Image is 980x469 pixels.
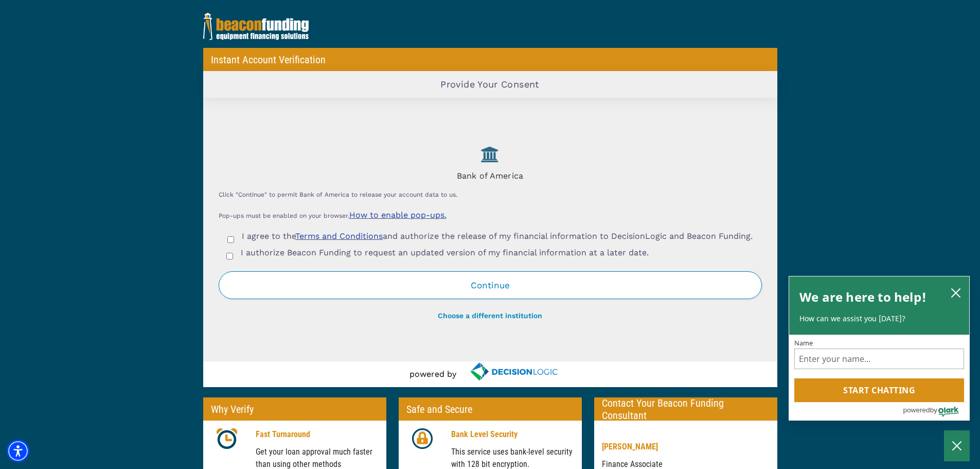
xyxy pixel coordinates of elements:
[349,210,447,220] a: How to enable pop-ups.
[7,440,29,462] div: Accessibility Menu
[799,287,926,307] h2: We are here to help!
[211,403,254,415] p: Why Verify
[944,430,970,461] button: Close Chatbox
[789,276,970,421] div: olark chatbox
[903,403,969,420] a: Powered by Olark
[930,404,937,416] span: by
[219,271,762,299] button: Continue
[256,428,379,441] p: Fast Turnaround
[409,368,456,380] p: powered by
[438,311,542,320] a: Choose a different institution
[219,209,762,222] p: Pop-ups must be enabled on your browser.
[794,349,964,369] input: Name
[211,54,326,66] p: Instant Account Verification
[412,428,433,449] img: lock icon
[217,428,237,449] img: clock icon
[241,248,649,257] span: I authorize Beacon Funding to request an updated version of my financial information at a later d...
[295,231,383,241] a: Terms and Conditions
[799,314,959,324] p: How can we assist you [DATE]?
[406,403,472,415] p: Safe and Secure
[203,13,309,40] img: logo
[602,441,770,453] p: [PERSON_NAME]
[470,143,510,166] img: defaultFI.png
[219,166,762,181] h4: Bank of America
[440,79,539,90] h2: Provide your consent
[794,340,964,346] label: Name
[456,361,571,382] img: decisionLogicFooter.svg
[794,378,964,402] button: Start chatting
[242,231,753,241] span: I agree to the and authorize the release of my financial information to DecisionLogic and Beacon ...
[219,188,762,201] p: Click "Continue" to permit Bank of America to release your account data to us.
[451,428,574,441] p: Bank Level Security
[903,404,930,416] span: powered
[948,285,964,300] button: close chatbox
[602,397,770,422] p: Contact Your Beacon Funding Consultant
